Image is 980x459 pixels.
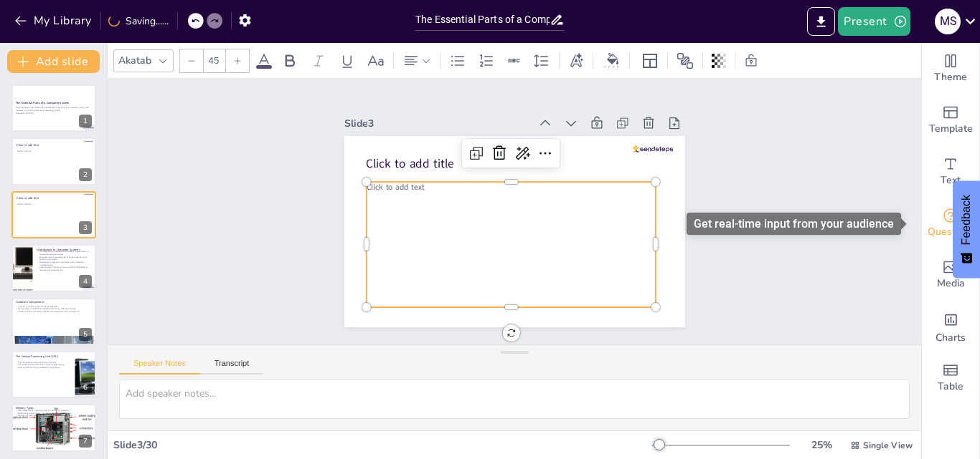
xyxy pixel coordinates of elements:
[937,276,965,291] span: Media
[922,198,979,249] div: Get real-time input from your audience
[922,146,979,198] div: Add text boxes
[16,415,92,417] p: Memory upgrades can significantly enhance system performance.
[16,107,92,112] p: This presentation will explore the fundamental components of a computer system, their functions, ...
[200,359,264,375] button: Transcript
[37,248,92,252] p: Introduction to Computer Systems
[79,435,92,448] div: 7
[602,53,623,68] div: Background color
[838,7,910,36] button: Present
[16,310,92,313] p: Storage solutions like HDDs and SSDs are essential for data management.
[16,412,92,415] p: ROM retains critical system information even when powered off.
[37,266,92,271] p: Understanding computer systems enhances adaptability to technological advancements.
[934,69,967,85] span: Theme
[16,354,71,359] p: The Central Processing Unit (CPU)
[11,84,96,132] div: 1
[11,298,96,345] div: 5
[687,213,901,235] div: Get real-time input from your audience
[922,301,979,352] div: Add charts and graphs
[936,330,966,346] span: Charts
[928,224,974,240] span: Questions
[935,7,961,36] button: m s
[804,438,839,452] div: 25 %
[16,361,71,364] p: The CPU executes instructions from programs.
[16,102,69,105] strong: The Essential Parts of a Computer System
[922,43,979,95] div: Change the overall theme
[79,275,92,288] div: 4
[935,9,961,34] div: m s
[108,14,169,28] div: Saving......
[7,50,100,73] button: Add slide
[37,261,92,266] p: Knowledge of computer components aids in effective troubleshooting.
[79,328,92,341] div: 5
[960,195,973,245] span: Feedback
[639,49,661,72] div: Layout
[79,115,92,127] div: 1
[367,182,425,193] span: Click to add text
[929,121,973,137] span: Template
[922,95,979,146] div: Add ready made slides
[922,352,979,404] div: Add a table
[344,117,530,130] div: Slide 3
[11,9,98,32] button: My Library
[366,155,454,172] span: Click to add title
[16,299,92,304] p: Hardware Components
[16,112,92,115] p: Generated with [URL]
[79,221,92,234] div: 3
[17,203,32,206] span: Click to add text
[16,366,71,369] p: Multi-core CPUs enhance multitasking capabilities.
[17,149,32,152] span: Click to add text
[941,173,961,188] span: Text
[119,359,200,375] button: Speaker Notes
[16,406,92,410] p: Memory Types
[79,381,92,394] div: 6
[11,404,96,451] div: 7
[11,351,96,398] div: 6
[16,410,92,412] p: RAM is essential for temporary data storage during operation.
[922,249,979,301] div: Add images, graphics, shapes or video
[17,196,39,200] span: Click to add title
[16,307,92,310] p: Memory types include RAM and ROM, each serving different purposes.
[863,440,913,451] span: Single View
[116,51,154,70] div: Akatab
[16,364,71,367] p: CPU speed is measured in GHz, impacting performance.
[415,9,550,30] input: Insert title
[11,191,96,238] div: 3
[37,256,92,261] p: Computer systems are designed to perform specific tasks based on user needs.
[16,305,92,308] p: The CPU is known as the brain of the computer.
[677,52,694,69] span: Position
[938,379,963,395] span: Table
[113,438,652,452] div: Slide 3 / 30
[565,49,587,72] div: Text effects
[11,244,96,291] div: 4
[11,137,96,185] div: 2
[37,251,92,256] p: The integration of hardware and software is essential for a functioning computer system.
[17,142,39,147] span: Click to add title
[79,168,92,181] div: 2
[807,7,835,36] button: Export to PowerPoint
[953,180,980,278] button: Feedback - Show survey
